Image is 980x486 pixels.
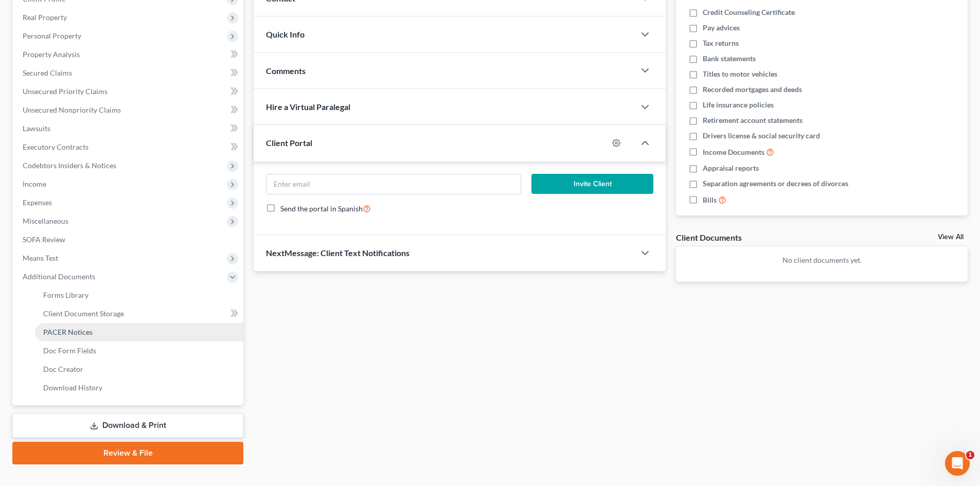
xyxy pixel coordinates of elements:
span: Miscellaneous [23,217,68,225]
span: Life insurance policies [703,100,774,110]
a: Forms Library [35,286,243,304]
span: Recorded mortgages and deeds [703,84,802,95]
span: Retirement account statements [703,115,803,125]
span: Credit Counseling Certificate [703,7,795,17]
span: Forms Library [43,291,88,299]
span: Bank statements [703,53,756,64]
span: Appraisal reports [703,163,759,173]
span: PACER Notices [43,328,93,336]
span: Income [23,179,46,188]
span: Client Portal [266,138,312,148]
span: Additional Documents [23,272,95,281]
a: Lawsuits [14,119,243,138]
a: Client Document Storage [35,304,243,323]
span: Codebtors Insiders & Notices [23,161,116,170]
span: Titles to motor vehicles [703,69,777,79]
a: Executory Contracts [14,138,243,156]
p: No client documents yet. [684,255,959,265]
a: Download & Print [12,413,243,438]
a: SOFA Review [14,230,243,249]
span: Property Analysis [23,50,80,59]
span: Download History [43,383,102,392]
span: Unsecured Nonpriority Claims [23,105,121,114]
span: Doc Creator [43,365,83,373]
a: Unsecured Priority Claims [14,82,243,101]
span: Comments [266,66,306,76]
span: 1 [966,451,974,459]
span: Executory Contracts [23,142,88,151]
div: Client Documents [676,232,742,243]
input: Enter email [266,174,520,194]
span: Drivers license & social security card [703,131,820,141]
a: Secured Claims [14,64,243,82]
a: Doc Form Fields [35,341,243,360]
span: Tax returns [703,38,739,48]
span: Doc Form Fields [43,346,96,355]
span: Client Document Storage [43,309,124,318]
span: Income Documents [703,147,764,157]
span: Unsecured Priority Claims [23,87,108,96]
iframe: Intercom live chat [945,451,970,476]
a: PACER Notices [35,323,243,341]
span: NextMessage: Client Text Notifications [266,248,409,258]
button: Invite Client [531,174,654,194]
span: Hire a Virtual Paralegal [266,102,350,112]
span: SOFA Review [23,235,65,244]
a: Unsecured Nonpriority Claims [14,101,243,119]
span: Pay advices [703,23,740,33]
a: Property Analysis [14,45,243,64]
a: Download History [35,379,243,397]
a: Doc Creator [35,360,243,379]
span: Send the portal in Spanish [280,204,363,213]
span: Lawsuits [23,124,50,133]
span: Expenses [23,198,52,207]
span: Separation agreements or decrees of divorces [703,178,848,189]
span: Secured Claims [23,68,72,77]
a: Review & File [12,442,243,464]
span: Personal Property [23,31,81,40]
a: View All [938,233,964,241]
span: Real Property [23,13,67,22]
span: Quick Info [266,29,305,39]
span: Means Test [23,254,58,262]
span: Bills [703,195,717,205]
